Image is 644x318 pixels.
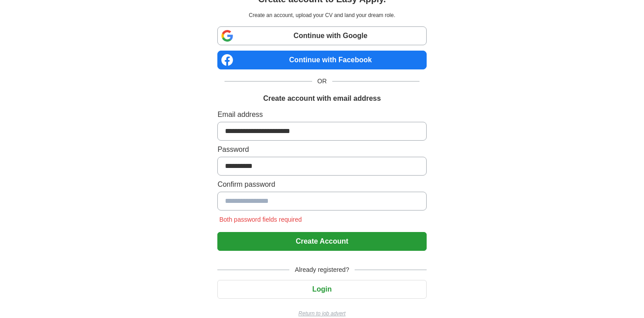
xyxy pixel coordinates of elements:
[217,232,426,251] button: Create Account
[217,309,426,318] a: Return to job advert
[217,109,426,120] label: Email address
[217,280,426,299] button: Login
[263,93,381,104] h1: Create account with email address
[217,179,426,190] label: Confirm password
[217,285,426,293] a: Login
[217,144,426,155] label: Password
[217,51,426,69] a: Continue with Facebook
[217,216,303,223] span: Both password fields required
[219,11,424,19] p: Create an account, upload your CV and land your dream role.
[289,265,354,275] span: Already registered?
[312,77,332,86] span: OR
[217,26,426,45] a: Continue with Google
